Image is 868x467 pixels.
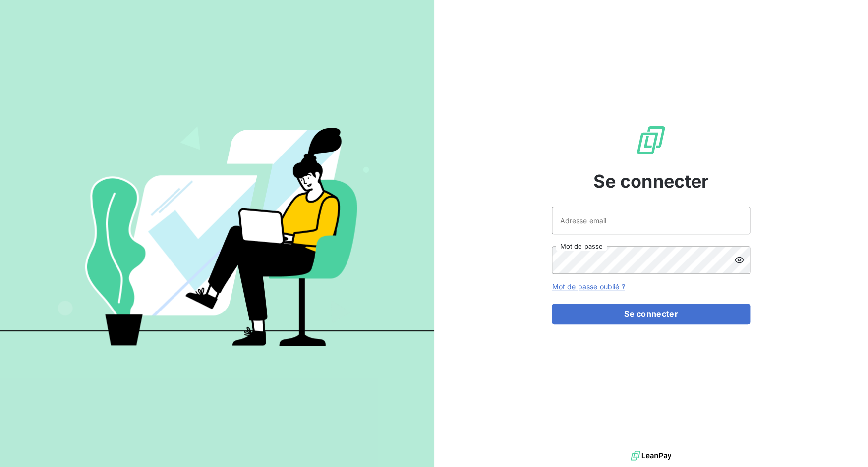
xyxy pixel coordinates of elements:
[552,304,750,324] button: Se connecter
[631,448,671,463] img: logo
[552,207,750,234] input: placeholder
[635,124,667,156] img: Logo LeanPay
[552,282,625,291] a: Mot de passe oublié ?
[593,168,709,195] span: Se connecter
